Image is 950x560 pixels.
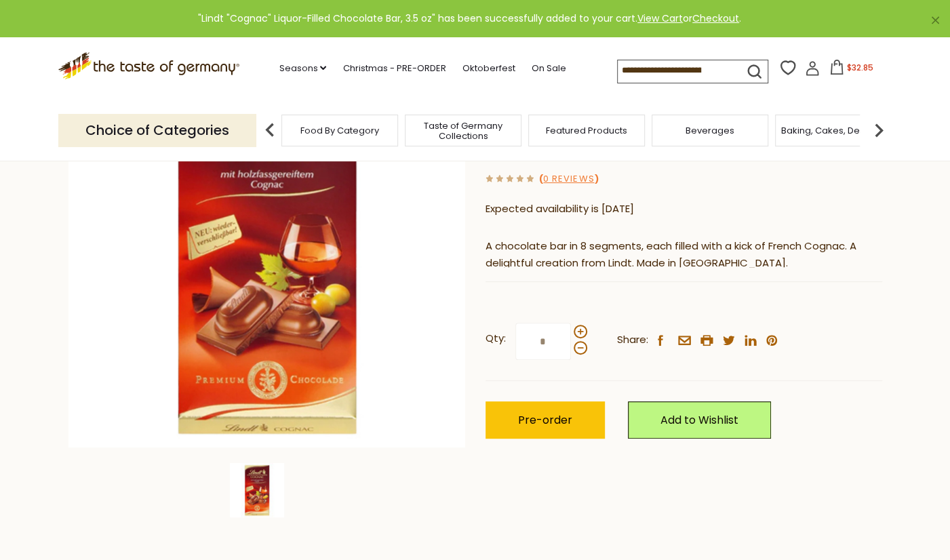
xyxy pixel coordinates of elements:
button: $32.85 [823,60,880,80]
a: View Cart [637,12,683,25]
p: A chocolate bar in 8 segments, each filled with a kick of French Cognac. A delightful creation fr... [486,238,882,272]
a: Oktoberfest [462,61,515,76]
a: Add to Wishlist [628,401,771,439]
a: × [931,16,939,24]
a: Seasons [279,61,326,76]
input: Qty: [515,323,571,360]
img: Lindt Cognac Liquor Chocolate [230,463,284,517]
span: ( ) [539,172,598,185]
p: Choice of Categories [58,114,256,147]
a: Beverages [686,125,734,136]
a: Christmas - PRE-ORDER [342,61,446,76]
a: Food By Category [300,125,379,136]
img: previous arrow [256,117,283,144]
button: Pre-order [486,401,605,439]
span: Share: [617,332,648,348]
img: Lindt Cognac Liquor Chocolate [68,51,465,447]
div: "Lindt "Cognac" Liquor-Filled Chocolate Bar, 3.5 oz" has been successfully added to your cart. or . [11,11,928,26]
a: On Sale [531,61,566,76]
p: Expected availability is [DATE] [486,201,882,218]
span: Pre-order [518,412,572,428]
span: $32.85 [847,62,873,73]
img: next arrow [865,117,892,144]
a: Featured Products [546,125,627,136]
a: 0 Reviews [543,172,594,186]
a: Checkout [692,12,739,25]
a: Baking, Cakes, Desserts [781,125,886,136]
a: Taste of Germany Collections [409,121,517,141]
strong: Qty: [486,330,506,347]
